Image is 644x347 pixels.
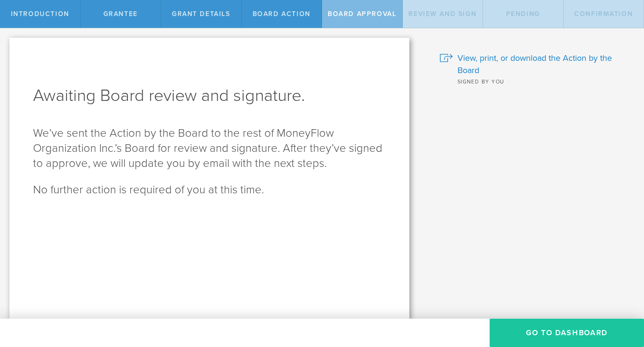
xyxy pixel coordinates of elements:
[408,10,476,18] span: Review and Sign
[11,10,69,18] span: Introduction
[253,10,311,18] span: Board Action
[328,10,396,18] span: Board Approval
[33,84,386,107] h1: Awaiting Board review and signature.
[103,10,138,18] span: Grantee
[574,10,633,18] span: Confirmation
[506,10,540,18] span: Pending
[440,76,630,86] div: Signed by you
[33,126,386,171] p: We’ve sent the Action by the Board to the rest of MoneyFlow Organization Inc.’s Board for review ...
[490,319,644,347] button: Go To Dashboard
[33,182,386,198] p: No further action is required of you at this time.
[172,10,230,18] span: Grant Details
[458,52,630,76] span: View, print, or download the Action by the Board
